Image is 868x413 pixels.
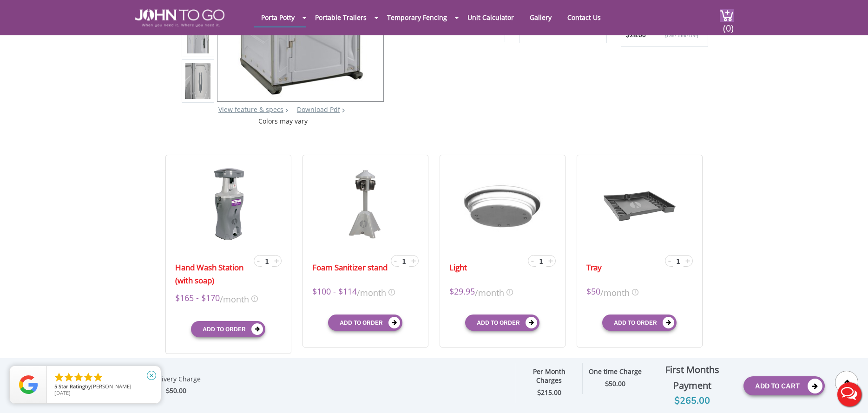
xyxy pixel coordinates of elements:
a: Hand Wash Station (with soap) [175,261,252,287]
img: icon [506,289,513,295]
button: Add to order [328,315,402,331]
img: 19 [204,167,253,241]
span: + [548,255,553,266]
div: $265.00 [648,393,736,408]
img: Review Rating [19,375,38,394]
strong: $28.00 [626,31,646,40]
span: /month [475,285,504,299]
span: by [54,384,153,390]
i: close [147,371,156,380]
span: + [411,255,416,266]
span: + [685,255,690,266]
img: icon [388,289,395,295]
strong: $ [537,388,561,397]
button: Live Chat [831,376,868,413]
li:  [63,372,74,383]
span: $50 [586,285,600,299]
button: Add to order [602,315,677,331]
span: Star Rating [59,383,85,390]
span: - [394,255,397,266]
li:  [83,372,94,383]
p: {One time fee} [651,31,698,40]
a: Light [449,261,467,274]
span: 50.00 [609,379,625,388]
a: close [141,365,162,386]
strong: $ [605,380,625,388]
button: Add to order [465,315,539,331]
img: 19 [602,167,677,241]
span: $29.95 [449,285,475,299]
span: - [257,255,260,266]
img: 19 [449,167,556,241]
span: 5 [54,383,57,390]
span: 50.00 [170,386,186,395]
div: Colors may vary [182,117,385,126]
a: Temporary Fencing [380,8,454,26]
span: /month [357,285,386,299]
li:  [92,372,104,383]
div: Delivery Charge [151,375,201,386]
span: /month [600,285,630,299]
img: icon [251,295,258,302]
a: Unit Calculator [460,8,521,26]
a: Download Pdf [297,105,340,114]
img: chevron.png [342,108,345,112]
a: View feature & specs [218,105,283,114]
strong: One time Charge [589,367,642,376]
a: Gallery [523,8,559,26]
div: First Months Payment [648,362,736,393]
li:  [53,372,65,383]
span: $165 - $170 [175,292,220,305]
img: JOHN to go [135,9,224,27]
a: Foam Sanitizer stand [312,261,388,274]
a: Tray [586,261,602,274]
img: cart a [720,9,734,22]
button: Add to order [191,321,265,337]
img: icon [632,289,638,295]
span: + [274,255,279,266]
span: 215.00 [541,388,561,397]
span: (0) [723,14,734,34]
button: Add To Cart [743,376,825,395]
span: [PERSON_NAME] [91,383,132,390]
div: $ [151,386,201,396]
li:  [73,372,84,383]
img: right arrow icon [285,108,288,112]
span: /month [220,292,249,305]
span: $100 - $114 [312,285,357,299]
a: Contact Us [560,8,608,26]
strong: Per Month Charges [533,367,566,385]
span: [DATE] [54,389,71,396]
img: 19 [344,167,386,241]
span: - [668,255,671,266]
span: - [531,255,534,266]
a: Porta Potty [254,8,302,26]
a: Portable Trailers [308,8,374,26]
